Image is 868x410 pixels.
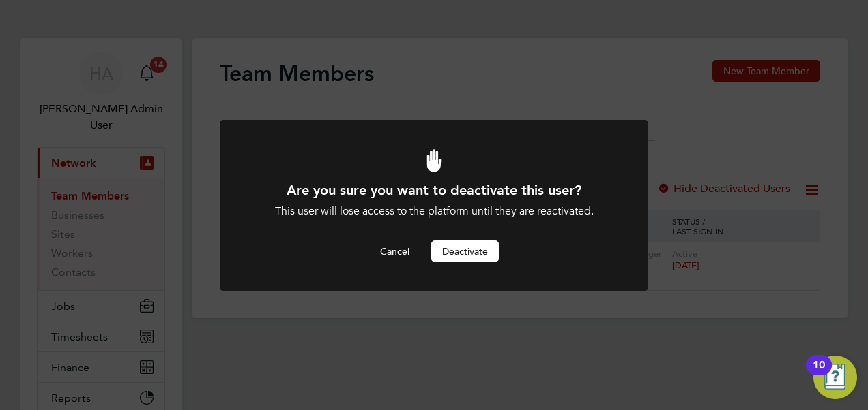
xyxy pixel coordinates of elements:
[431,240,499,262] button: Deactivate
[257,181,611,199] h1: Are you sure you want to deactivate this user?
[257,204,611,219] p: This user will lose access to the platform until they are reactivated.
[369,240,420,262] button: Cancel
[813,365,825,383] div: 10
[813,356,857,399] button: Open Resource Center, 10 new notifications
